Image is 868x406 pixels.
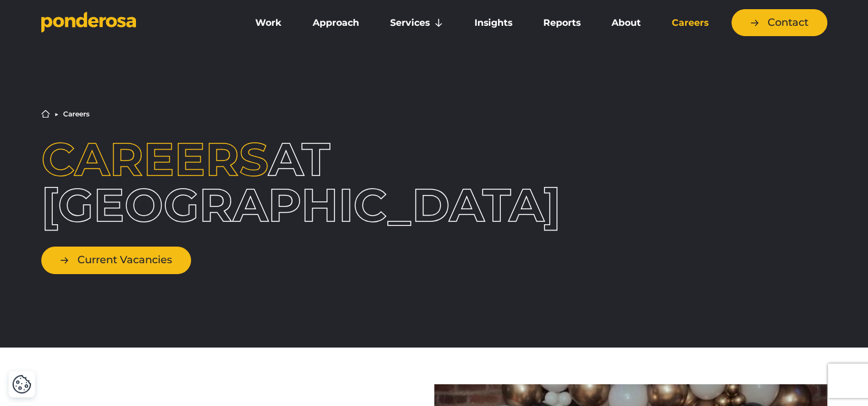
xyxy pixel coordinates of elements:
a: Reports [530,11,594,35]
span: Careers [41,131,268,187]
button: Cookie Settings [12,374,32,394]
a: Services [377,11,456,35]
a: Insights [461,11,525,35]
a: About [598,11,654,35]
a: Home [41,110,50,118]
a: Current Vacancies [41,247,191,274]
h1: at [GEOGRAPHIC_DATA] [41,136,359,228]
a: Approach [299,11,372,35]
a: Careers [659,11,722,35]
a: Go to homepage [41,11,225,34]
img: Revisit consent button [12,374,32,394]
li: Careers [63,111,89,118]
a: Contact [731,9,827,36]
li: ▶︎ [55,111,59,118]
a: Work [242,11,295,35]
